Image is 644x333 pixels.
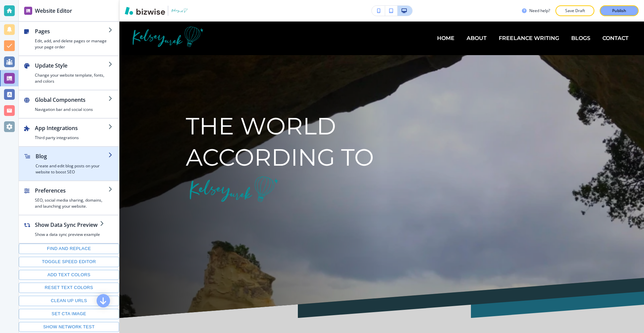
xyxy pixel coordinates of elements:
button: Set CTA image [19,309,119,319]
img: THE WORLD ACCORDING TO KELSEY YUREK [129,24,210,52]
h2: Pages [35,27,108,35]
img: Your Logo [171,8,189,14]
p: Publish [612,8,626,14]
h2: Show Data Sync Preview [35,221,100,229]
button: Reset text colors [19,283,119,293]
h4: Change your website template, fonts, and colors [35,72,108,84]
button: BlogCreate and edit blog posts on your website to boost SEO [19,147,119,180]
button: Toggle speed editor [19,257,119,267]
h2: Preferences [35,186,108,195]
p: Save Draft [564,8,586,14]
img: 8e2edef6617e9fbd921615d93ecd4394.webp [186,173,286,208]
h2: Global Components [35,96,108,104]
button: Clean up URLs [19,296,119,306]
p: THE WORLD ACCORDING TO [186,111,476,173]
h4: Edit, add, and delete pages or manage your page order [35,38,108,50]
h4: Navigation bar and social icons [35,107,108,113]
button: App IntegrationsThird party integrations [19,119,119,146]
img: Bizwise Logo [125,7,165,15]
p: FREELANCE WRITING [499,34,559,42]
h4: Create and edit blog posts on your website to boost SEO [36,163,108,175]
button: Global ComponentsNavigation bar and social icons [19,90,119,118]
button: Publish [600,5,639,16]
p: HOME [437,34,454,42]
button: PagesEdit, add, and delete pages or manage your page order [19,22,119,55]
h4: Third party integrations [35,135,108,141]
h2: App Integrations [35,124,108,132]
img: editor icon [24,7,32,15]
p: ABOUT [467,34,487,42]
h2: Website Editor [35,7,72,15]
h4: SEO, social media sharing, domains, and launching your website. [35,197,108,209]
h2: Blog [36,152,108,160]
h4: Show a data sync preview example [35,232,100,238]
button: Show network test [19,322,119,332]
button: Show Data Sync PreviewShow a data sync preview example [19,215,111,243]
button: PreferencesSEO, social media sharing, domains, and launching your website. [19,181,119,215]
p: CONTACT [602,34,629,42]
button: Update StyleChange your website template, fonts, and colors [19,56,119,90]
p: BLOGS [571,34,590,42]
button: Add text colors [19,270,119,280]
button: Save Draft [555,5,594,16]
h2: Update Style [35,61,108,70]
button: Find and replace [19,244,119,254]
h3: Need help? [529,8,550,14]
